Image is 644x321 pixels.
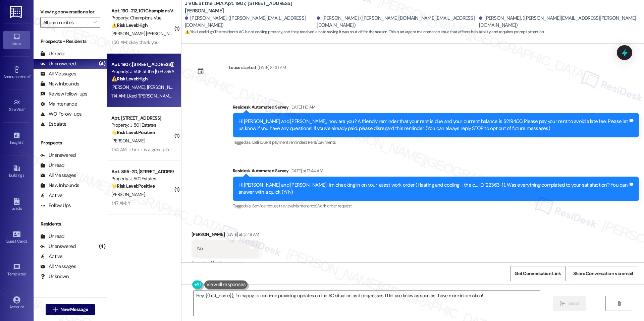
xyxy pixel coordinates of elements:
[111,39,158,45] div: 1:50 AM: okay thank you
[111,183,155,189] strong: 🌟 Risk Level: Positive
[10,6,23,18] img: ResiDesk Logo
[111,175,173,182] div: Property: J 501 Estates
[3,196,30,214] a: Leads
[40,253,63,260] div: Active
[97,59,107,69] div: (4)
[510,266,565,281] button: Get Conversation Link
[60,306,88,313] span: New Message
[293,203,316,209] span: Maintenance ,
[3,294,30,312] a: Account
[111,191,145,197] span: [PERSON_NAME]
[229,64,256,71] div: Lease started
[111,7,173,14] div: Apt. 190-212, 101 Champions Vue Loop
[560,301,565,306] i: 
[43,17,90,28] input: All communities
[256,64,286,71] div: [DATE] 8:00 AM
[185,15,315,29] div: [PERSON_NAME]. ([PERSON_NAME][EMAIL_ADDRESS][DOMAIN_NAME])
[111,146,279,152] div: 1:54 AM: I think it is a great place to live, thank you so much for everything you do for us
[24,106,25,111] span: •
[34,220,107,228] div: Residents
[3,261,30,279] a: Templates •
[40,101,77,108] div: Maintenance
[194,291,540,316] textarea: Hey {{first_name}}, I'm happy to continue providing updates on the AC situation as it progresses....
[238,118,628,132] div: Hi [PERSON_NAME] and [PERSON_NAME], how are you? A friendly reminder that your rent is due and yo...
[40,273,69,280] div: Unknown
[111,93,608,99] div: 1:14 AM: Liked “[PERSON_NAME] (J VUE at the LMA): Hey [PERSON_NAME] and [PERSON_NAME], happy to k...
[40,121,66,128] div: Escalate
[308,139,336,145] span: Rent/payments
[289,104,316,111] div: [DATE] 1:10 AM
[23,139,24,144] span: •
[111,22,148,28] strong: ⚠️ Risk Level: High
[569,266,637,281] button: Share Conversation via email
[192,231,259,240] div: [PERSON_NAME]
[252,139,308,145] span: Delinquent payment reminders ,
[233,137,639,147] div: Tagged as:
[252,203,293,209] span: Service request review ,
[238,182,628,196] div: Hi [PERSON_NAME] and [PERSON_NAME]! I'm checking in on your latest work order (Heating and coolin...
[30,73,31,78] span: •
[316,203,352,209] span: Work order request
[553,296,586,311] button: Send
[573,270,633,277] span: Share Conversation via email
[515,270,561,277] span: Get Conversation Link
[111,61,173,68] div: Apt. 1907, [STREET_ADDRESS][PERSON_NAME]
[3,130,30,148] a: Insights •
[225,231,259,238] div: [DATE] at 12:48 AM
[40,192,63,199] div: Active
[192,258,259,267] div: Tagged as:
[40,70,76,77] div: All Messages
[3,97,30,115] a: Site Visit •
[111,122,173,129] div: Property: J 501 Estates
[111,115,173,122] div: Apt. [STREET_ADDRESS]
[111,129,155,135] strong: 🌟 Risk Level: Positive
[317,15,477,29] div: [PERSON_NAME]. ([PERSON_NAME][DOMAIN_NAME][EMAIL_ADDRESS][DOMAIN_NAME])
[111,138,145,144] span: [PERSON_NAME]
[46,304,95,315] button: New Message
[34,38,107,45] div: Prospects + Residents
[40,111,82,118] div: WO Follow-ups
[26,271,27,275] span: •
[40,90,87,98] div: Review follow-ups
[111,84,147,90] span: [PERSON_NAME]
[3,31,30,49] a: Inbox
[233,201,639,211] div: Tagged as:
[185,28,544,36] span: : The resident's AC is not cooling properly, and they received a note saying it was shut off for ...
[40,7,100,17] label: Viewing conversations for
[233,104,639,113] div: Residesk Automated Survey
[40,182,79,189] div: New Inbounds
[40,60,76,67] div: Unanswered
[40,152,76,159] div: Unanswered
[53,307,58,312] i: 
[197,245,203,252] div: No
[479,15,639,29] div: [PERSON_NAME]. ([PERSON_NAME][EMAIL_ADDRESS][PERSON_NAME][DOMAIN_NAME])
[97,241,107,252] div: (4)
[111,168,173,175] div: Apt. 855-2D, [STREET_ADDRESS]
[34,139,107,146] div: Prospects
[40,263,76,270] div: All Messages
[111,30,181,37] span: [PERSON_NAME] [PERSON_NAME]
[40,80,79,87] div: New Inbounds
[40,162,64,169] div: Unread
[40,202,71,209] div: Follow Ups
[289,167,323,174] div: [DATE] at 12:44 AM
[568,300,579,307] span: Send
[111,200,130,206] div: 1:47 AM: Y
[185,29,214,35] strong: ⚠️ Risk Level: High
[233,167,639,177] div: Residesk Automated Survey
[40,243,76,250] div: Unanswered
[111,14,173,21] div: Property: Champions Vue
[111,68,173,75] div: Property: J VUE at the [GEOGRAPHIC_DATA]
[111,76,148,82] strong: ⚠️ Risk Level: High
[40,50,64,57] div: Unread
[3,163,30,181] a: Buildings
[40,172,76,179] div: All Messages
[616,301,622,306] i: 
[211,260,245,265] span: Negative response
[93,20,97,25] i: 
[40,233,64,240] div: Unread
[147,84,182,90] span: [PERSON_NAME]
[3,229,30,247] a: Guest Cards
